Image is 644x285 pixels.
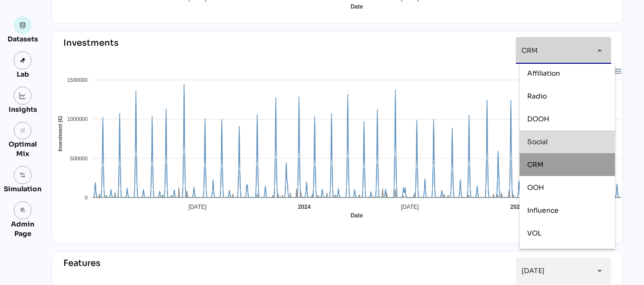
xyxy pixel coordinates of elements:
i: arrow_drop_down [594,265,605,276]
span: [DATE] [521,266,544,275]
tspan: 1500000 [67,77,88,83]
div: Admin Page [4,219,41,238]
tspan: 1000000 [67,116,88,122]
i: arrow_drop_down [594,45,605,56]
img: data.svg [20,22,26,29]
img: graph.svg [20,92,26,99]
div: Datasets [8,34,38,44]
text: Date [350,212,363,219]
span: Influence [527,206,559,215]
tspan: 2024 [298,204,311,210]
i: admin_panel_settings [20,207,26,214]
div: Insights [9,105,37,114]
tspan: 500000 [70,156,88,161]
span: CRM [521,46,538,55]
i: grain [20,128,26,134]
img: settings.svg [20,172,26,178]
div: Menu [613,67,621,75]
text: Investment (€) [58,116,63,151]
text: Date [350,3,363,10]
img: lab.svg [20,57,26,64]
div: Lab [12,69,33,79]
span: Radio [527,92,547,100]
div: Investments [63,37,119,64]
tspan: [DATE] [401,204,419,210]
span: Affiliation [527,69,560,78]
span: OOH [527,183,544,192]
span: CRM [527,160,543,169]
tspan: 0 [85,195,88,200]
span: Social [527,138,548,146]
div: Simulation [4,184,41,194]
div: Optimal Mix [4,139,41,158]
div: Features [63,257,101,284]
span: DOOH [527,115,549,123]
span: VOL [527,229,542,237]
tspan: [DATE] [188,204,206,210]
tspan: 2025 [510,204,523,210]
